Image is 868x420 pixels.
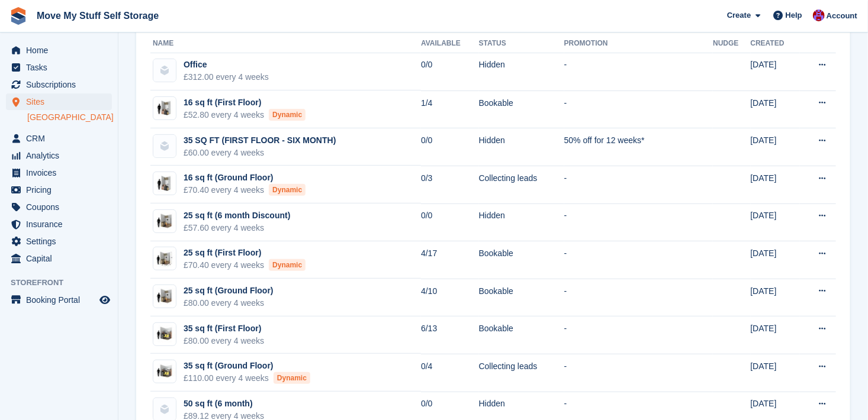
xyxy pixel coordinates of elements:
[813,9,825,21] img: Carrie Machin
[153,135,176,157] img: blank-unit-type-icon-ffbac7b88ba66c5e286b0e438baccc4b9c83835d4c34f86887a83fc20ec27e7b.svg
[6,147,112,164] a: menu
[713,34,750,53] th: Nudge
[26,216,97,232] span: Insurance
[26,147,97,164] span: Analytics
[6,216,112,232] a: menu
[479,128,564,166] td: Hidden
[6,233,112,250] a: menu
[26,164,97,181] span: Invoices
[26,292,97,308] span: Booking Portal
[564,91,713,128] td: -
[751,279,800,316] td: [DATE]
[184,335,264,347] div: £80.00 every 4 weeks
[184,360,310,372] div: 35 sq ft (Ground Floor)
[479,354,564,392] td: Collecting leads
[479,241,564,279] td: Bookable
[751,354,800,392] td: [DATE]
[153,363,176,380] img: 35-sqft-unit.jpg
[26,250,97,267] span: Capital
[184,59,269,71] div: Office
[184,184,306,196] div: £70.40 every 4 weeks
[564,316,713,354] td: -
[184,297,274,309] div: £80.00 every 4 weeks
[184,285,274,297] div: 25 sq ft (Ground Floor)
[184,372,310,385] div: £110.00 every 4 weeks
[751,34,800,53] th: Created
[153,250,176,267] img: 25.jpg
[184,134,336,147] div: 35 SQ FT (FIRST FLOOR - SIX MONTH)
[6,76,112,93] a: menu
[6,250,112,267] a: menu
[184,222,290,234] div: £57.60 every 4 weeks
[32,6,163,25] a: Move My Stuff Self Storage
[421,128,479,166] td: 0/0
[150,34,421,53] th: Name
[751,241,800,279] td: [DATE]
[26,93,97,110] span: Sites
[6,292,112,308] a: menu
[184,398,264,410] div: 50 sq ft (6 month)
[184,147,336,159] div: £60.00 every 4 weeks
[27,112,112,123] a: [GEOGRAPHIC_DATA]
[421,316,479,354] td: 6/13
[751,316,800,354] td: [DATE]
[184,109,306,121] div: £52.80 every 4 weeks
[153,59,176,82] img: blank-unit-type-icon-ffbac7b88ba66c5e286b0e438baccc4b9c83835d4c34f86887a83fc20ec27e7b.svg
[786,9,802,21] span: Help
[184,247,306,259] div: 25 sq ft (First Floor)
[269,184,306,196] div: Dynamic
[479,53,564,91] td: Hidden
[564,354,713,392] td: -
[9,7,27,25] img: stora-icon-8386f47178a22dfd0bd8f6a31ec36ba5ce8667c1dd55bd0f319d3a0aa187defe.svg
[26,199,97,215] span: Coupons
[564,53,713,91] td: -
[6,93,112,110] a: menu
[727,9,751,21] span: Create
[153,175,176,192] img: 15-sqft-unit.jpg
[421,91,479,128] td: 1/4
[479,279,564,316] td: Bookable
[564,241,713,279] td: -
[184,259,306,272] div: £70.40 every 4 weeks
[26,233,97,250] span: Settings
[26,59,97,76] span: Tasks
[479,91,564,128] td: Bookable
[479,203,564,241] td: Hidden
[564,279,713,316] td: -
[6,59,112,76] a: menu
[184,172,306,184] div: 16 sq ft (Ground Floor)
[153,100,176,117] img: 15-sqft-unit.jpg
[153,213,176,230] img: 25-sqft-unit%20(3).jpg
[421,203,479,241] td: 0/0
[479,34,564,53] th: Status
[269,259,306,271] div: Dynamic
[751,91,800,128] td: [DATE]
[751,53,800,91] td: [DATE]
[564,34,713,53] th: Promotion
[6,182,112,198] a: menu
[564,203,713,241] td: -
[269,109,306,121] div: Dynamic
[184,209,290,222] div: 25 sq ft (6 month Discount)
[421,241,479,279] td: 4/17
[827,10,857,22] span: Account
[479,316,564,354] td: Bookable
[421,279,479,316] td: 4/10
[11,277,118,289] span: Storefront
[564,166,713,203] td: -
[564,128,713,166] td: 50% off for 12 weeks*
[184,322,264,335] div: 35 sq ft (First Floor)
[6,199,112,215] a: menu
[98,293,112,307] a: Preview store
[26,42,97,59] span: Home
[751,166,800,203] td: [DATE]
[26,130,97,147] span: CRM
[479,166,564,203] td: Collecting leads
[751,203,800,241] td: [DATE]
[6,130,112,147] a: menu
[274,372,310,384] div: Dynamic
[421,34,479,53] th: Available
[184,96,306,109] div: 16 sq ft (First Floor)
[153,288,176,305] img: 25-sqft-unit.jpg
[421,166,479,203] td: 0/3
